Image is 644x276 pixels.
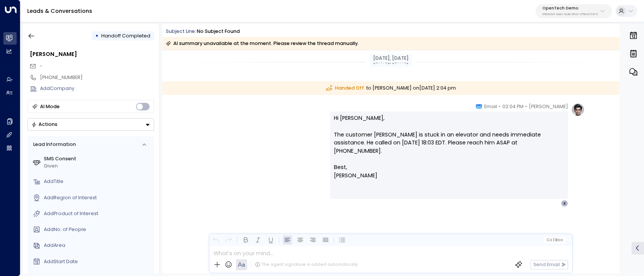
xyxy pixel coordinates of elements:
div: AddProduct of Interest [44,210,151,217]
div: [PERSON_NAME] [30,50,154,59]
div: AddArea [44,242,151,249]
span: Subject Line: [166,28,196,34]
div: to [PERSON_NAME] on [DATE] 2:04 pm [162,81,619,95]
div: AddStart Date [44,258,151,265]
div: AddNo. of People [44,226,151,233]
div: [DATE], [DATE] [370,54,412,63]
div: AI summary unavailable at the moment. Please review the thread manually. [166,40,359,47]
button: Undo [212,236,221,245]
span: 02:04 PM [502,103,524,110]
div: AI Mode [40,103,60,110]
span: Email [484,103,497,110]
div: Button group with a nested menu [28,118,154,131]
div: Actions [31,121,57,127]
span: • [499,103,500,110]
div: • [95,30,99,42]
span: | [553,238,554,242]
div: AddTitle [44,178,151,185]
div: K [561,200,568,207]
div: Given [44,163,151,170]
button: OpenTech Demo99909294-0a93-4cd6-8543-3758e87f4f7f [536,4,612,18]
span: Handed Off [326,85,364,92]
div: AddRegion of Interest [44,194,151,202]
button: Redo [224,236,233,245]
div: AddCompany [40,85,154,92]
div: [PHONE_NUMBER] [40,74,154,81]
div: Lead Information [31,141,76,148]
span: Handoff Completed [101,33,150,39]
button: Actions [28,118,154,131]
div: No subject found [197,28,240,35]
span: [PERSON_NAME] [529,103,568,110]
span: - [40,63,42,69]
button: Cc|Bcc [544,237,566,243]
a: Leads & Conversations [27,7,92,15]
p: OpenTech Demo [542,6,598,11]
div: The agent signature is added automatically [255,262,358,268]
p: Hi [PERSON_NAME], The customer [PERSON_NAME] is stuck in an elevator and needs immediate assistan... [334,114,564,180]
p: 99909294-0a93-4cd6-8543-3758e87f4f7f [542,13,598,16]
span: Cc Bcc [547,238,564,242]
label: SMS Consent [44,155,151,163]
img: profile-logo.png [571,103,585,116]
span: • [525,103,527,110]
